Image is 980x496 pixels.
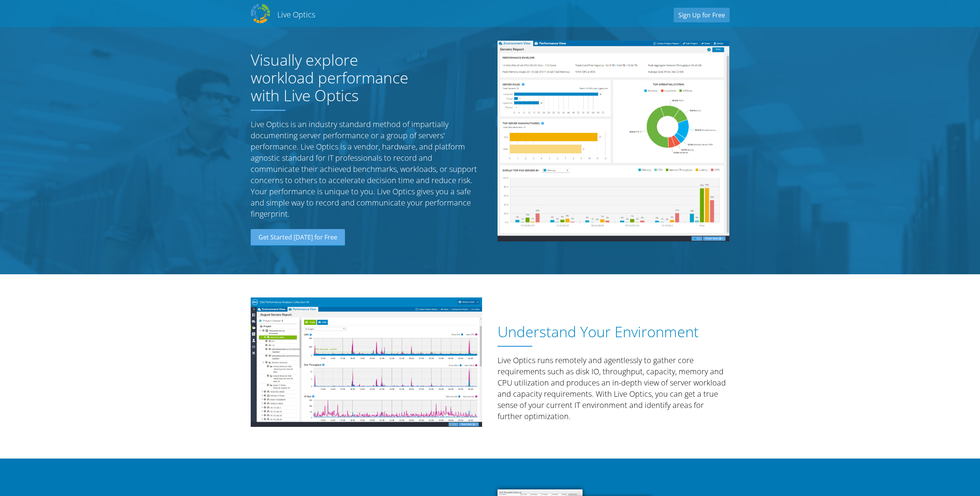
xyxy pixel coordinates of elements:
[498,355,729,422] p: Live Optics runs remotely and agentlessly to gather core requirements such as disk IO, throughput...
[251,297,482,427] img: Understand Your Environment
[251,4,270,23] img: Dell Dpack
[251,229,345,246] a: Get Started [DATE] for Free
[498,41,729,241] img: Server Report
[498,323,725,340] h1: Understand Your Environment
[251,119,482,219] p: Live Optics is an industry standard method of impartially documenting server performance or a gro...
[251,51,425,104] h1: Visually explore workload performance with Live Optics
[277,9,315,20] h2: Live Optics
[674,8,730,22] a: Sign Up for Free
